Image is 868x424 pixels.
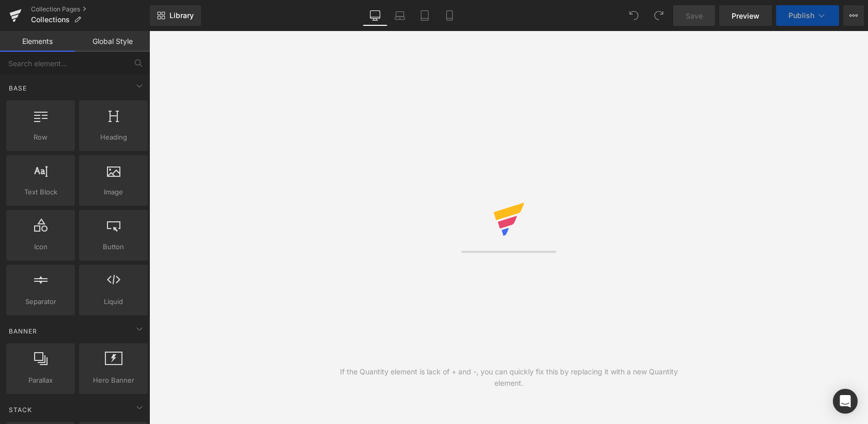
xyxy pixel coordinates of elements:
a: Laptop [388,5,412,26]
span: Parallax [9,375,72,386]
span: Banner [8,326,38,336]
span: Save [686,10,703,21]
span: Preview [732,10,760,21]
span: Heading [82,132,145,143]
a: Tablet [412,5,437,26]
span: Button [82,241,145,252]
span: Icon [9,241,72,252]
a: New Library [150,5,201,26]
div: Open Intercom Messenger [833,389,858,414]
span: Publish [788,11,814,20]
span: Liquid [82,296,145,307]
span: Row [9,132,72,143]
span: Hero Banner [82,375,145,386]
a: Preview [719,5,772,26]
span: Base [8,83,28,93]
button: Undo [624,5,644,26]
span: Collections [31,16,70,24]
a: Mobile [437,5,462,26]
a: Global Style [75,31,150,52]
span: Stack [8,405,33,415]
button: Redo [648,5,669,26]
a: Desktop [363,5,388,26]
a: Collection Pages [31,5,150,13]
span: Text Block [9,187,72,198]
button: Publish [776,5,839,26]
span: Library [169,11,194,20]
div: If the Quantity element is lack of + and -, you can quickly fix this by replacing it with a new Q... [329,366,689,389]
button: More [843,5,864,26]
span: Separator [9,296,72,307]
span: Image [82,187,145,198]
